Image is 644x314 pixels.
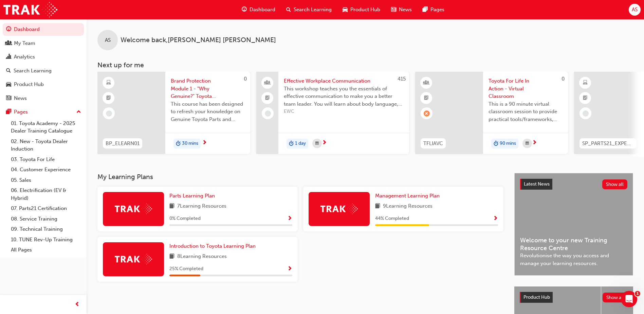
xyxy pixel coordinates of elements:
[169,192,218,200] a: Parts Learning Plan
[242,5,247,14] span: guage-icon
[322,140,327,146] span: next-icon
[424,110,430,117] span: learningRecordVerb_ABSENT-icon
[76,108,81,117] span: up-icon
[8,154,84,165] a: 03. Toyota For Life
[3,92,84,105] a: News
[562,76,565,82] span: 0
[14,81,44,88] div: Product Hub
[375,193,440,199] span: Management Learning Plan
[423,140,443,147] span: TFLIAVC
[6,68,11,74] span: search-icon
[399,6,412,14] span: News
[115,204,152,214] img: Trak
[236,3,281,17] a: guage-iconDashboard
[582,140,634,147] span: SP_PARTS21_EXPERTP1_1223_EL
[287,266,292,272] span: Show Progress
[320,204,358,214] img: Trak
[6,82,11,88] span: car-icon
[106,94,111,103] span: booktick-icon
[520,237,627,252] span: Welcome to your new Training Resource Centre
[424,78,429,87] span: learningResourceType_INSTRUCTOR_LED-icon
[424,94,429,103] span: booktick-icon
[417,3,450,17] a: pages-iconPages
[8,203,84,214] a: 07. Parts21 Certification
[520,179,627,190] a: Latest NewsShow all
[3,23,84,36] a: Dashboard
[115,254,152,264] img: Trak
[520,252,627,267] span: Revolutionise the way you access and manage your learning resources.
[169,193,215,199] span: Parts Learning Plan
[169,265,203,273] span: 25 % Completed
[489,100,563,123] span: This is a 90 minute virtual classroom session to provide practical tools/frameworks, behaviours a...
[532,140,537,146] span: next-icon
[295,140,306,147] span: 1 day
[6,109,11,115] span: pages-icon
[169,202,174,211] span: book-icon
[3,22,84,106] button: DashboardMy TeamAnalyticsSearch LearningProduct HubNews
[603,293,628,302] button: Show all
[6,27,11,33] span: guage-icon
[14,94,27,102] div: News
[635,291,640,296] span: 1
[171,100,245,123] span: This course has been designed to refresh your knowledge on Genuine Toyota Parts and Accessories s...
[520,292,628,303] a: Product HubShow all
[375,202,380,211] span: book-icon
[14,53,35,61] div: Analytics
[524,181,550,187] span: Latest News
[494,139,498,148] span: duration-icon
[3,106,84,118] button: Pages
[294,6,332,14] span: Search Learning
[265,78,270,87] span: people-icon
[287,265,292,273] button: Show Progress
[386,3,417,17] a: news-iconNews
[523,294,550,300] span: Product Hub
[632,6,638,14] span: AS
[8,245,84,255] a: All Pages
[169,215,201,223] span: 0 % Completed
[202,140,207,146] span: next-icon
[514,173,633,276] a: Latest NewsShow allWelcome to your new Training Resource CentreRevolutionise the way you access a...
[121,36,276,44] span: Welcome back , [PERSON_NAME] [PERSON_NAME]
[182,140,198,147] span: 30 mins
[265,94,270,103] span: booktick-icon
[169,252,174,261] span: book-icon
[3,65,84,77] a: Search Learning
[6,95,11,102] span: news-icon
[97,173,503,181] h3: My Learning Plans
[415,72,568,154] a: 0TFLIAVCToyota For Life In Action - Virtual ClassroomThis is a 90 minute virtual classroom sessio...
[106,140,140,147] span: BP_ELEARN01
[423,5,428,14] span: pages-icon
[337,3,386,17] a: car-iconProduct Hub
[8,136,84,154] a: 02. New - Toyota Dealer Induction
[526,139,529,148] span: calendar-icon
[343,5,348,14] span: car-icon
[8,234,84,245] a: 10. TUNE Rev-Up Training
[287,216,292,222] span: Show Progress
[583,110,589,117] span: learningRecordVerb_NONE-icon
[286,5,291,14] span: search-icon
[6,40,11,47] span: people-icon
[8,224,84,234] a: 09. Technical Training
[281,3,337,17] a: search-iconSearch Learning
[3,37,84,50] a: My Team
[375,192,442,200] a: Management Learning Plan
[177,202,226,211] span: 7 Learning Resources
[250,6,275,14] span: Dashboard
[398,76,406,82] span: 415
[3,2,57,17] a: Trak
[287,214,292,223] button: Show Progress
[8,175,84,186] a: 05. Sales
[87,61,644,69] h3: Next up for me
[602,179,628,189] button: Show all
[583,78,588,87] span: learningResourceType_ELEARNING-icon
[8,185,84,203] a: 06. Electrification (EV & Hybrid)
[375,215,409,223] span: 44 % Completed
[176,139,181,148] span: duration-icon
[3,51,84,63] a: Analytics
[489,77,563,100] span: Toyota For Life In Action - Virtual Classroom
[284,77,404,85] span: Effective Workplace Communication
[629,4,641,16] button: AS
[583,94,588,103] span: booktick-icon
[8,214,84,224] a: 08. Service Training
